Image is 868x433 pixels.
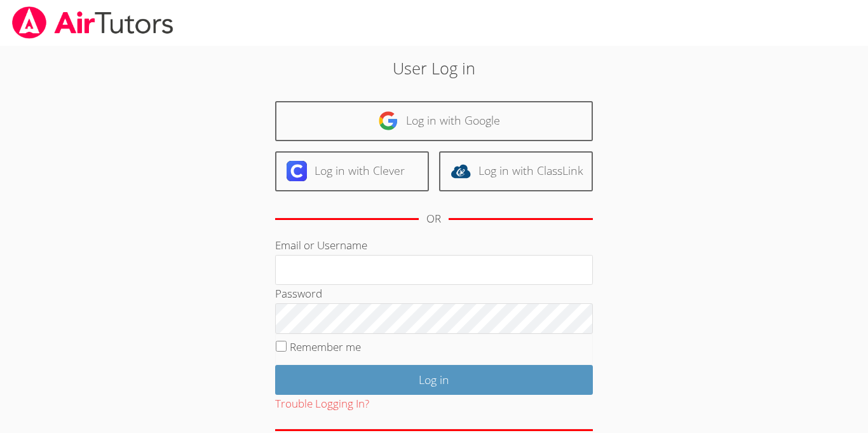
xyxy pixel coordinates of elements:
[426,210,441,228] div: OR
[275,238,367,252] label: Email or Username
[275,395,369,413] button: Trouble Logging In?
[275,365,593,395] input: Log in
[200,56,668,80] h2: User Log in
[275,151,429,191] a: Log in with Clever
[439,151,593,191] a: Log in with ClassLink
[287,161,307,181] img: clever-logo-6eab21bc6e7a338710f1a6ff85c0baf02591cd810cc4098c63d3a4b26e2feb20.svg
[378,111,398,131] img: google-logo-50288ca7cdecda66e5e0955fdab243c47b7ad437acaf1139b6f446037453330a.svg
[275,286,322,301] label: Password
[275,101,593,141] a: Log in with Google
[290,340,361,354] label: Remember me
[451,161,471,181] img: classlink-logo-d6bb404cc1216ec64c9a2012d9dc4662098be43eaf13dc465df04b49fa7ab582.svg
[11,6,175,39] img: airtutors_banner-c4298cdbf04f3fff15de1276eac7730deb9818008684d7c2e4769d2f7ddbe033.png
